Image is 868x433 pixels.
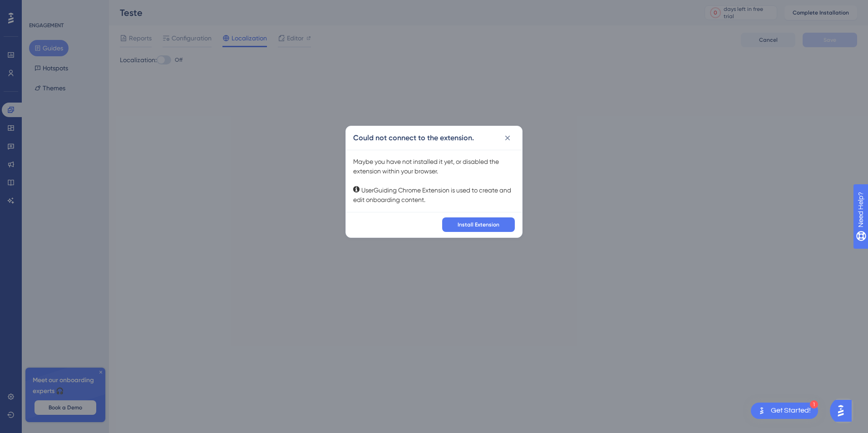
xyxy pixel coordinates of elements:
iframe: UserGuiding AI Assistant Launcher [830,397,857,424]
h2: Could not connect to the extension. [353,133,474,143]
div: 1 [810,400,818,408]
img: launcher-image-alternative-text [756,405,767,416]
div: Maybe you have not installed it yet, or disabled the extension within your browser. UserGuiding C... [353,157,515,205]
div: Get Started! [771,406,811,416]
span: Need Help? [21,2,57,13]
div: Open Get Started! checklist, remaining modules: 1 [751,403,818,419]
span: Install Extension [458,221,499,228]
